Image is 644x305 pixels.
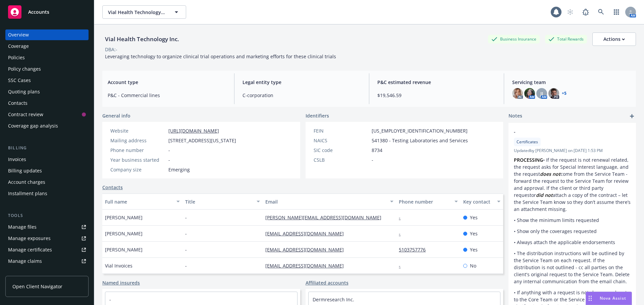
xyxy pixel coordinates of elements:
div: Drag to move [586,292,594,305]
span: Account type [108,79,226,86]
a: Manage claims [5,256,89,266]
div: SSC Cases [8,75,31,86]
div: Contacts [8,98,28,108]
a: Search [594,5,608,19]
div: Actions [603,33,625,46]
div: Quoting plans [8,86,40,97]
p: • If the request is not renewal related, the request asks for Special Interest language, and the ... [514,156,631,213]
a: SSC Cases [5,75,89,86]
a: Named insureds [102,279,140,286]
a: Dermresearch Inc. [313,296,354,303]
span: Servicing team [512,79,631,86]
div: DBA: - [105,46,117,53]
div: Phone number [399,198,450,205]
a: [EMAIL_ADDRESS][DOMAIN_NAME] [265,246,349,253]
span: Yes [470,230,478,237]
span: [STREET_ADDRESS][US_STATE] [168,137,236,144]
span: Open Client Navigator [12,283,62,290]
span: General info [102,112,130,119]
div: Manage files [8,222,37,232]
span: Leveraging technology to organize clinical trial operations and marketing efforts for these clini... [105,53,336,60]
a: Installment plans [5,188,89,199]
span: [PERSON_NAME] [105,230,143,237]
div: Website [110,127,166,134]
p: • Show only the coverages requested [514,228,631,235]
div: Coverage gap analysis [8,121,58,131]
img: photo [512,88,523,99]
a: add [628,112,636,120]
span: Manage exposures [5,233,89,244]
div: Billing [5,145,89,151]
div: Vial Health Technology Inc. [102,35,182,44]
div: Policies [8,52,25,63]
div: Key contact [463,198,493,205]
strong: PROCESSING [514,157,543,163]
span: 8734 [372,147,382,154]
span: Vial Invoices [105,262,132,269]
div: Business Insurance [488,35,540,43]
span: 541380 - Testing Laboratories and Services [372,137,468,144]
span: Certificates [517,139,538,145]
a: - [399,262,406,269]
a: Manage certificates [5,244,89,255]
div: Total Rewards [545,35,587,43]
em: did not [536,192,553,198]
span: Nova Assist [600,295,626,301]
span: - [185,246,187,253]
a: Manage BORs [5,267,89,278]
a: 5103757776 [399,246,431,253]
div: Company size [110,166,166,173]
div: FEIN [314,127,369,134]
a: Contacts [102,184,123,191]
span: - [185,262,187,269]
span: [PERSON_NAME] [105,214,143,221]
button: Actions [592,32,636,46]
a: - [109,296,111,303]
span: C-corporation [243,92,361,99]
span: Emerging [168,166,190,173]
span: - [185,230,187,237]
div: Invoices [8,154,26,165]
a: Policy changes [5,64,89,74]
span: Yes [470,246,478,253]
a: Report a Bug [579,5,592,19]
a: Start snowing [563,5,577,19]
span: - [514,128,613,135]
button: Vial Health Technology Inc. [102,5,186,19]
p: • The distribution instructions will be outlined by the Service Team on each request. If the dist... [514,250,631,285]
button: Key contact [461,194,503,210]
div: Coverage [8,41,29,52]
p: • Always attach the applicable endorsements [514,239,631,246]
span: P&C estimated revenue [377,79,496,86]
span: $19,546.59 [377,92,496,99]
span: - [185,214,187,221]
div: Tools [5,212,89,219]
div: Full name [105,198,172,205]
div: Manage certificates [8,244,52,255]
button: Phone number [396,194,460,210]
div: Mailing address [110,137,166,144]
a: - [399,230,406,237]
span: - [168,147,170,154]
span: P&C - Commercial lines [108,92,226,99]
span: - [168,156,170,163]
span: Vial Health Technology Inc. [108,9,166,16]
span: Identifiers [306,112,329,119]
a: Account charges [5,177,89,187]
a: [EMAIL_ADDRESS][DOMAIN_NAME] [265,230,349,237]
span: JJ [540,90,543,97]
div: Manage exposures [8,233,51,244]
div: Contract review [8,109,43,120]
div: Manage BORs [8,267,40,278]
a: Invoices [5,154,89,165]
button: Title [182,194,263,210]
button: Full name [102,194,182,210]
a: +5 [562,91,567,95]
span: Notes [508,112,522,120]
a: Quoting plans [5,86,89,97]
a: [EMAIL_ADDRESS][DOMAIN_NAME] [265,262,349,269]
a: [URL][DOMAIN_NAME] [168,128,219,134]
div: Overview [8,29,29,40]
div: Account charges [8,177,45,187]
a: Contacts [5,98,89,108]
